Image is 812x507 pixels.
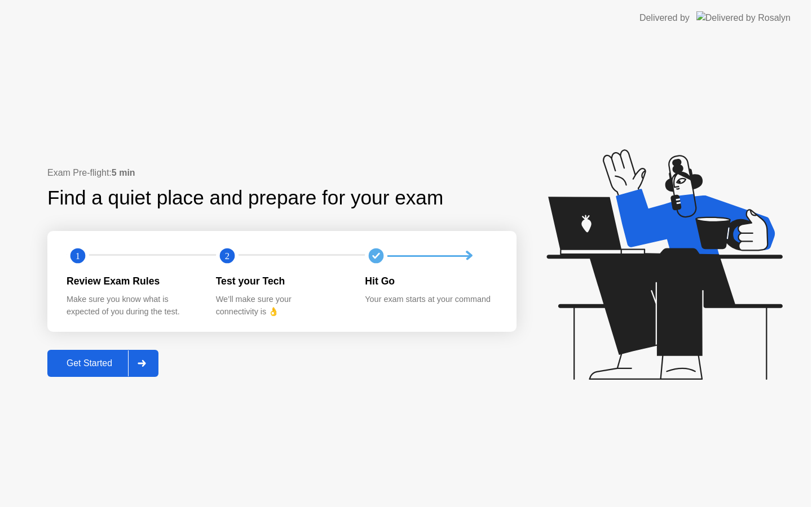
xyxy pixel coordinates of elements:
[51,358,128,368] div: Get Started
[76,251,80,261] text: 1
[47,350,158,377] button: Get Started
[216,274,347,288] div: Test your Tech
[639,11,690,25] div: Delivered by
[47,183,445,213] div: Find a quiet place and prepare for your exam
[67,293,198,318] div: Make sure you know what is expected of you during the test.
[112,168,135,177] b: 5 min
[365,274,496,288] div: Hit Go
[47,166,517,180] div: Exam Pre-flight:
[225,251,230,261] text: 2
[696,11,791,24] img: Delivered by Rosalyn
[67,274,198,288] div: Review Exam Rules
[216,293,347,318] div: We’ll make sure your connectivity is 👌
[365,293,496,306] div: Your exam starts at your command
